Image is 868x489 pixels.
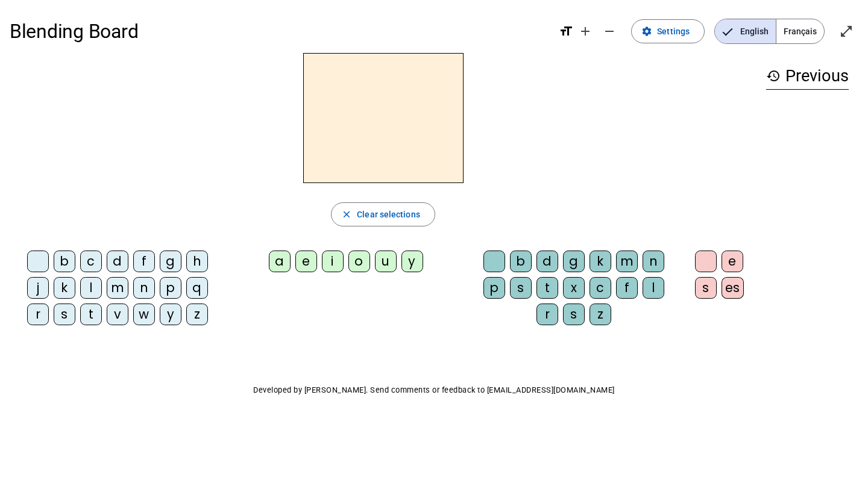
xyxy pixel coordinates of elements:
[375,251,397,272] div: u
[295,251,317,272] div: e
[483,277,505,299] div: p
[616,251,638,272] div: m
[563,251,585,272] div: g
[578,24,593,39] mat-icon: add
[573,19,597,43] button: Increase font size
[563,277,585,299] div: x
[641,26,652,37] mat-icon: settings
[133,304,155,325] div: w
[186,304,208,325] div: z
[10,12,549,51] h1: Blending Board
[643,277,664,299] div: l
[839,24,854,39] mat-icon: open_in_full
[510,251,532,272] div: b
[401,251,423,272] div: y
[107,251,128,272] div: d
[722,277,744,299] div: es
[631,19,705,43] button: Settings
[54,251,75,272] div: b
[766,63,849,90] h3: Previous
[27,277,49,299] div: j
[834,19,858,43] button: Enter full screen
[715,19,776,43] span: English
[695,277,717,299] div: s
[54,277,75,299] div: k
[107,277,128,299] div: m
[80,277,102,299] div: l
[27,304,49,325] div: r
[133,251,155,272] div: f
[54,304,75,325] div: s
[331,202,435,226] button: Clear selections
[563,304,585,325] div: s
[510,277,532,299] div: s
[616,277,638,299] div: f
[80,251,102,272] div: c
[269,251,291,272] div: a
[348,251,370,272] div: o
[590,304,611,325] div: z
[341,209,352,220] mat-icon: close
[80,304,102,325] div: t
[722,251,743,272] div: e
[597,19,621,43] button: Decrease font size
[766,69,781,83] mat-icon: history
[590,251,611,272] div: k
[357,207,420,222] span: Clear selections
[776,19,824,43] span: Français
[536,251,558,272] div: d
[322,251,344,272] div: i
[160,251,181,272] div: g
[160,277,181,299] div: p
[536,304,558,325] div: r
[10,383,858,397] p: Developed by [PERSON_NAME]. Send comments or feedback to [EMAIL_ADDRESS][DOMAIN_NAME]
[657,24,690,39] span: Settings
[186,277,208,299] div: q
[590,277,611,299] div: c
[714,19,825,44] mat-button-toggle-group: Language selection
[536,277,558,299] div: t
[160,304,181,325] div: y
[107,304,128,325] div: v
[133,277,155,299] div: n
[643,251,664,272] div: n
[186,251,208,272] div: h
[559,24,573,39] mat-icon: format_size
[602,24,617,39] mat-icon: remove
